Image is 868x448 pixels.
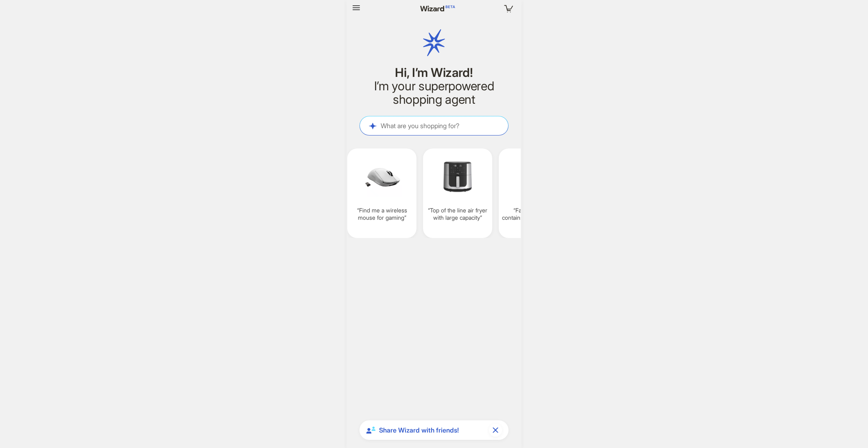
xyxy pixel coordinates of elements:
[426,153,489,200] img: Top%20of%20the%20line%20air%20fryer%20with%20large%20capacity-d8b2d60f.png
[423,149,492,238] div: Top of the line air fryer with large capacity
[351,153,413,200] img: Find%20me%20a%20wireless%20mouse%20for%20gaming-715c5ba0.png
[351,207,413,221] q: Find me a wireless mouse for gaming
[379,426,486,435] span: Share Wizard with friends!
[499,149,568,238] div: Face wash that contains hyaluronic acid
[359,66,509,79] h1: Hi, I’m Wizard!
[426,207,489,221] q: Top of the line air fryer with large capacity
[347,149,416,238] div: Find me a wireless mouse for gaming
[502,153,565,200] img: Face%20wash%20that%20contains%20hyaluronic%20acid-6f0c777e.png
[359,420,509,440] div: Share Wizard with friends!
[359,79,509,106] h2: I’m your superpowered shopping agent
[502,207,565,221] q: Face wash that contains hyaluronic acid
